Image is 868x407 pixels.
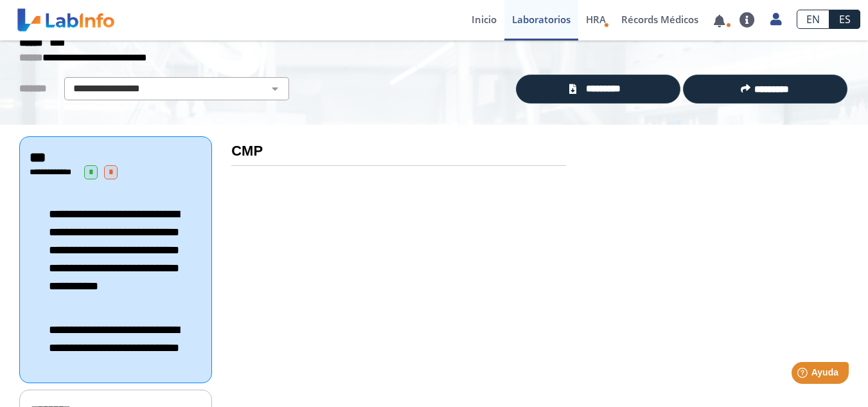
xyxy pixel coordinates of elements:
[231,143,263,159] b: CMP
[754,357,854,393] iframe: Help widget launcher
[586,13,606,26] span: HRA
[829,10,860,29] a: ES
[797,10,829,29] a: EN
